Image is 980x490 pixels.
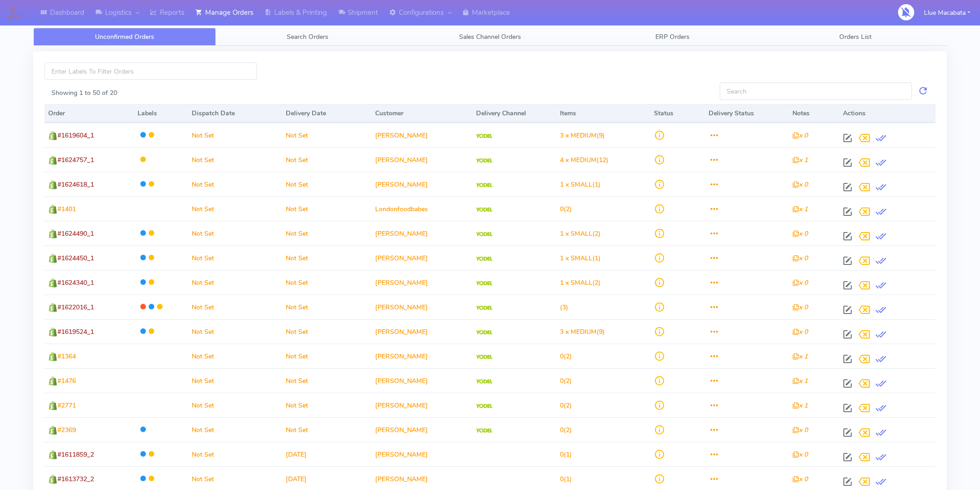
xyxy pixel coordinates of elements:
td: Not Set [188,368,282,393]
i: x 0 [792,450,808,459]
span: 0 [560,450,564,459]
span: 1 x SMALL [560,180,592,189]
td: [PERSON_NAME] [371,147,472,172]
i: x 0 [792,254,808,263]
td: [PERSON_NAME] [371,270,472,295]
td: Not Set [188,123,282,147]
img: Yodel [476,257,492,261]
span: (2) [560,426,572,434]
span: (9) [560,327,605,336]
img: Yodel [476,330,492,335]
span: (2) [560,205,572,214]
td: [PERSON_NAME] [371,368,472,393]
img: Yodel [476,207,492,212]
td: [PERSON_NAME] [371,417,472,442]
td: Not Set [188,245,282,270]
img: Yodel [476,158,492,163]
th: Status [650,104,704,123]
img: Yodel [476,232,492,237]
th: Labels [134,104,188,123]
i: x 1 [792,377,808,385]
td: Not Set [282,368,371,393]
td: [PERSON_NAME] [371,295,472,319]
span: Orders List [839,32,872,41]
input: Enter Labels To Filter Orders [44,63,257,80]
td: Not Set [188,221,282,245]
td: [PERSON_NAME] [371,442,472,466]
img: Yodel [476,134,492,138]
td: Not Set [282,221,371,245]
span: 1 x SMALL [560,278,592,287]
span: #1401 [57,205,76,214]
td: Not Set [282,417,371,442]
label: Showing 1 to 50 of 20 [51,88,117,98]
td: [PERSON_NAME] [371,221,472,245]
span: #2369 [57,426,76,434]
i: x 0 [792,131,808,140]
th: Dispatch Date [188,104,282,123]
img: Yodel [476,428,492,433]
span: 0 [560,352,564,361]
span: (1) [560,475,572,484]
th: Delivery Date [282,104,371,123]
td: Not Set [282,147,371,172]
td: Not Set [188,270,282,295]
i: x 1 [792,156,808,164]
span: #1619604_1 [57,131,94,140]
i: x 1 [792,401,808,410]
i: x 0 [792,180,808,189]
td: Not Set [188,393,282,417]
td: Not Set [188,172,282,196]
ul: Tabs [33,28,947,46]
span: (2) [560,377,572,385]
td: Not Set [282,196,371,221]
span: (1) [560,180,601,189]
span: (2) [560,401,572,410]
td: Not Set [188,147,282,172]
span: #1619524_1 [57,327,94,336]
th: Delivery Status [705,104,789,123]
td: Not Set [282,319,371,344]
td: Not Set [188,196,282,221]
span: (3) [560,303,568,312]
span: (2) [560,229,601,238]
td: Not Set [282,123,371,147]
span: 0 [560,377,564,385]
input: Search [720,82,912,100]
i: x 0 [792,229,808,238]
i: x 0 [792,475,808,484]
td: Not Set [188,319,282,344]
span: 0 [560,475,564,484]
i: x 1 [792,352,808,361]
span: #1611859_2 [57,450,94,459]
span: #1622016_1 [57,303,94,312]
span: Sales Channel Orders [459,32,521,41]
th: Items [556,104,650,123]
td: [PERSON_NAME] [371,344,472,368]
td: Not Set [282,245,371,270]
img: Yodel [476,355,492,359]
i: x 0 [792,327,808,336]
td: Not Set [282,344,371,368]
span: 0 [560,401,564,410]
th: Delivery Channel [472,104,556,123]
span: (12) [560,156,609,164]
img: Yodel [476,306,492,310]
td: Not Set [282,295,371,319]
i: x 0 [792,426,808,434]
td: [DATE] [282,442,371,466]
span: 3 x MEDIUM [560,327,597,336]
span: Unconfirmed Orders [95,32,154,41]
button: Llue Macabata [917,3,977,22]
span: ERP Orders [655,32,690,41]
img: Yodel [476,183,492,188]
span: (2) [560,278,601,287]
td: Not Set [188,417,282,442]
th: Actions [839,104,936,123]
img: Yodel [476,281,492,286]
i: x 1 [792,205,808,214]
td: [PERSON_NAME] [371,393,472,417]
span: (2) [560,352,572,361]
span: 4 x MEDIUM [560,156,597,164]
span: #1624490_1 [57,229,94,238]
